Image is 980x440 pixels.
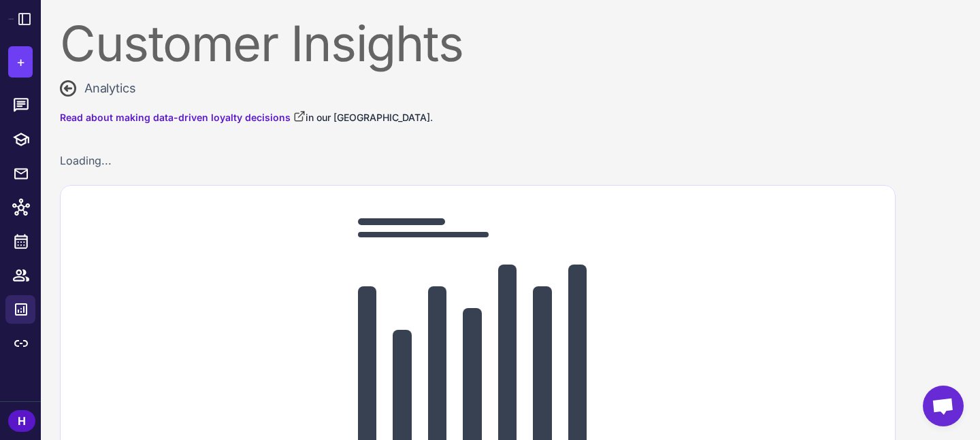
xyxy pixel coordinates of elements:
[306,112,433,123] span: in our [GEOGRAPHIC_DATA].
[60,19,896,68] div: Customer Insights
[8,18,14,19] img: Raleon Logo
[8,410,35,432] div: H
[60,110,306,125] a: Read about making data-driven loyalty decisions
[60,152,896,169] div: Loading...
[84,79,135,97] span: Analytics
[16,52,25,72] span: +
[8,46,33,78] button: +
[923,386,964,426] div: Open chat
